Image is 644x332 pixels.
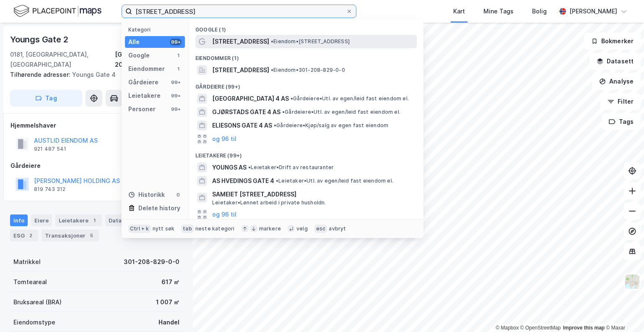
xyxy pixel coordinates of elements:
span: Leietaker • Utl. av egen/leid fast eiendom el. [276,178,393,184]
iframe: Chat Widget [602,292,644,332]
span: • [276,178,278,184]
div: esc [314,225,327,233]
div: Hjemmelshaver [10,120,182,131]
div: neste kategori [195,225,235,232]
div: Gårdeiere [128,77,158,87]
span: Gårdeiere • Kjøp/salg av egen fast eiendom [274,122,388,129]
button: Datasett [589,53,641,70]
span: SAMEIET [STREET_ADDRESS] [212,189,413,199]
span: [STREET_ADDRESS] [212,37,269,47]
div: 819 743 312 [34,186,65,193]
span: YOUNGS AS [212,162,247,173]
img: logo.f888ab2527a4732fd821a326f86c7f29.svg [13,4,101,18]
div: ESG [10,230,38,241]
div: Mine Tags [483,6,514,16]
span: Leietaker • Drift av restauranter [248,164,334,171]
div: Transaksjoner [42,230,99,241]
div: 5 [87,231,96,240]
div: 99+ [170,79,182,86]
span: [GEOGRAPHIC_DATA] 4 AS [212,94,289,104]
div: Eiere [31,214,52,226]
div: nytt søk [153,225,175,232]
div: 921 487 541 [34,146,66,152]
a: OpenStreetMap [520,325,561,331]
span: • [271,38,273,44]
span: • [282,109,285,115]
span: Gårdeiere • Utl. av egen/leid fast eiendom el. [282,109,400,115]
button: Filter [600,93,641,110]
div: Kontrollprogram for chat [602,292,644,332]
span: Eiendom • 301-208-829-0-0 [271,67,345,73]
span: AS HVEDINGS GATE 4 [212,176,274,186]
div: Kategori [128,26,185,33]
span: GJØRSTADS GATE 4 AS [212,107,280,117]
div: 99+ [170,92,182,99]
div: Historikk [128,190,165,200]
div: Gårdeiere [10,161,182,171]
button: og 96 til [212,209,236,220]
div: Bolig [532,6,547,16]
div: [GEOGRAPHIC_DATA], 208/829 [115,50,183,70]
div: Eiendomstype [13,317,55,327]
div: Datasett [105,214,137,226]
div: avbryt [329,225,346,232]
span: [STREET_ADDRESS] [212,65,269,75]
div: 301-208-829-0-0 [124,257,179,267]
span: • [271,67,273,73]
div: 1 [175,65,182,72]
div: Kart [453,6,465,16]
div: markere [259,225,281,232]
span: Tilhørende adresser: [10,71,72,78]
div: Gårdeiere (99+) [189,77,423,92]
div: Youngs Gate 2 [10,33,70,46]
span: • [291,95,293,102]
div: tab [181,225,194,233]
div: Leietakere [128,91,161,101]
div: 1 007 ㎡ [156,297,179,307]
div: Youngs Gate 4 [10,70,176,80]
img: Z [624,274,640,290]
button: og 96 til [212,134,236,144]
span: Gårdeiere • Utl. av egen/leid fast eiendom el. [291,95,409,102]
div: velg [296,225,308,232]
a: Improve this map [563,325,605,331]
div: Matrikkel [13,257,41,267]
div: 99+ [170,106,182,112]
div: 617 ㎡ [161,277,179,287]
div: [PERSON_NAME] [569,6,617,16]
div: Personer [128,104,156,114]
div: Eiendommer [128,64,165,74]
div: Bruksareal (BRA) [13,297,62,307]
div: Tomteareal [13,277,47,287]
div: Info [10,214,28,226]
div: 2 [26,231,35,240]
div: Google (1) [189,20,423,35]
div: 0 [175,191,182,198]
span: Leietaker • Lønnet arbeid i private husholdn. [212,199,326,206]
div: Delete history [138,203,180,213]
div: 0181, [GEOGRAPHIC_DATA], [GEOGRAPHIC_DATA] [10,50,115,70]
a: Mapbox [496,325,519,331]
div: Leietakere [55,214,102,226]
span: • [248,164,251,170]
div: Leietakere (99+) [189,146,423,161]
div: Google [128,50,150,60]
div: 1 [90,216,99,225]
input: Søk på adresse, matrikkel, gårdeiere, leietakere eller personer [132,5,346,18]
span: • [274,122,276,128]
button: Analyse [592,73,641,90]
button: Tag [10,90,82,107]
div: Ctrl + k [128,225,151,233]
div: Alle [128,37,140,47]
button: Bokmerker [584,33,641,50]
div: Eiendommer (1) [189,48,423,63]
div: 1 [175,52,182,59]
span: Eiendom • [STREET_ADDRESS] [271,38,350,45]
div: Handel [158,317,179,327]
button: Tags [602,113,641,130]
span: ELIESONS GATE 4 AS [212,120,272,131]
div: 99+ [170,39,182,45]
